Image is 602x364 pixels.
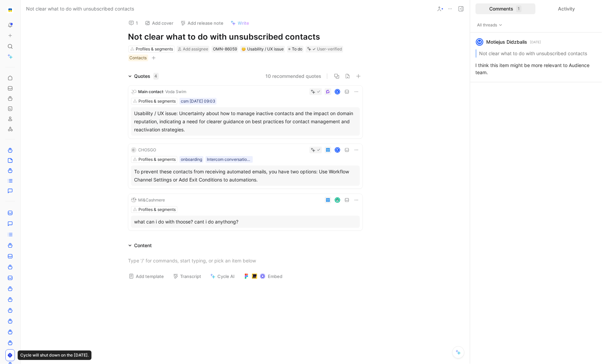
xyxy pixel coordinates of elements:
[136,46,173,52] div: Profiles & segments
[164,89,187,94] span: · Voda Swim
[130,55,147,61] div: Contacts
[134,109,357,134] div: Usability / UX issue: Uncertainty about how to manage inactive contacts and the impact on domain ...
[207,272,238,281] button: Cycle AI
[5,5,15,15] button: Omnisend
[170,272,205,281] button: Transcript
[138,89,164,94] span: Main contact
[26,5,134,13] span: Not clear what to do with unsubscribed contacts
[183,46,208,51] span: Add assignee
[242,47,246,51] img: 🤔
[476,22,504,28] button: All threads
[335,148,340,152] div: K
[241,272,286,281] button: Embed
[228,18,253,28] button: Write
[134,168,357,184] div: To prevent these contacts from receiving automated emails, you have two options: Use Workflow Cha...
[177,18,227,28] button: Add release note
[138,147,156,153] div: CHOSGO
[207,156,252,163] div: Intercom conversation list between 25_06_16-06_24 paying brands 250625 - Conversation data 1 [DAT...
[142,18,177,28] button: Add cover
[530,39,541,45] p: [DATE]
[476,3,536,14] div: Comments1
[516,5,522,12] div: 1
[287,46,304,52] div: To do
[131,147,136,153] div: C
[7,7,14,14] img: Omnisend
[126,241,155,250] div: Content
[131,89,136,94] img: logo
[131,197,136,203] img: logo
[335,198,340,202] img: avatar
[537,3,597,14] div: Activity
[126,272,167,281] button: Add template
[126,72,162,80] div: Quotes4
[134,72,159,80] div: Quotes
[134,218,357,226] div: what can i do with thoose? cant i do anythong?
[128,31,363,42] h1: Not clear what to do with unsubscribed contacts
[487,38,528,46] div: Motiejus Didzbalis
[335,89,340,94] div: K
[126,18,141,28] button: 1
[242,46,284,52] div: Usability / UX issue
[292,46,302,52] span: To do
[238,20,250,26] span: Write
[18,351,91,360] div: Cycle will shut down on the [DATE].
[138,98,176,105] div: Profiles & segments
[266,72,322,80] button: 10 recommended quotes
[138,197,165,204] div: Mi&Cashmere
[213,46,237,52] div: OMN-86059
[317,46,342,52] div: User-verified
[138,156,176,163] div: Profiles & segments
[138,206,176,213] div: Profiles & segments
[153,73,159,80] div: 4
[240,46,285,52] div: 🤔Usability / UX issue
[181,98,215,105] div: csm [DATE] 09:03
[134,241,152,250] div: Content
[477,39,483,45] div: M
[181,156,202,163] div: onboarding
[477,22,503,28] span: All threads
